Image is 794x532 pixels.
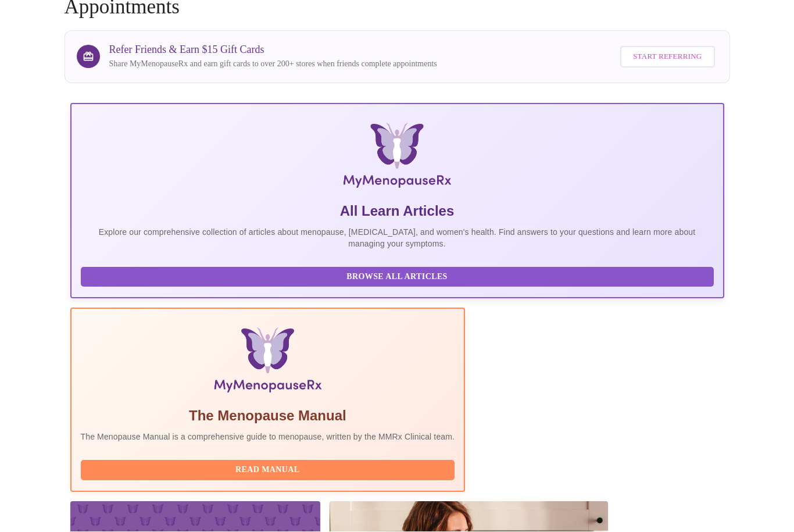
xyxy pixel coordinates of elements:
p: Explore our comprehensive collection of articles about menopause, [MEDICAL_DATA], and women's hea... [81,227,714,250]
img: MyMenopauseRx Logo [178,123,615,193]
span: Browse All Articles [92,270,702,285]
a: Read Manual [81,465,458,474]
button: Browse All Articles [81,267,714,288]
p: Share MyMenopauseRx and earn gift cards to over 200+ stores when friends complete appointments [109,59,437,70]
h5: All Learn Articles [81,202,714,221]
span: Read Manual [92,463,444,478]
a: Start Referring [617,41,717,74]
span: Start Referring [633,51,702,64]
p: The Menopause Manual is a comprehensive guide to menopause, written by the MMRx Clinical team. [81,431,455,443]
a: Browse All Articles [81,271,717,281]
img: Menopause Manual [140,328,395,398]
h3: Refer Friends & Earn $15 Gift Cards [109,44,437,56]
button: Start Referring [620,47,714,68]
h5: The Menopause Manual [81,407,455,426]
button: Read Manual [81,460,455,481]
